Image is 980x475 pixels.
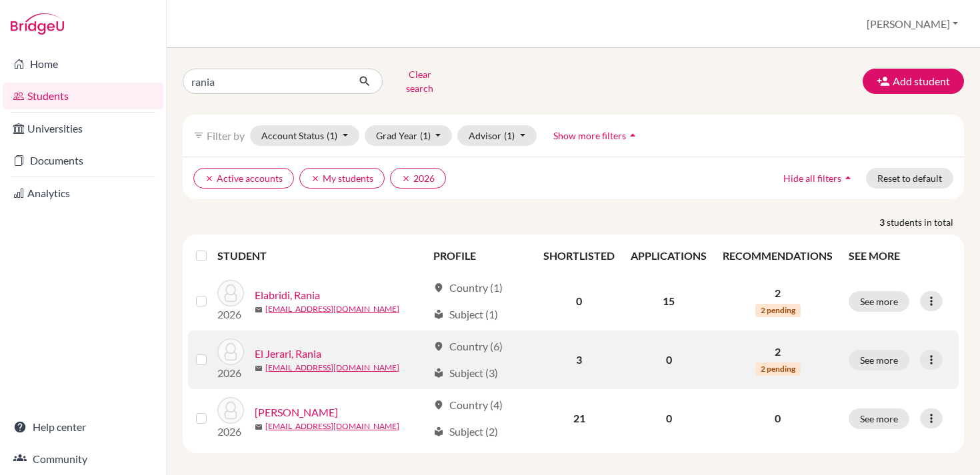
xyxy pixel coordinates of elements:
[255,364,263,372] span: mail
[783,173,841,184] span: Hide all filters
[265,420,399,432] a: [EMAIL_ADDRESS][DOMAIN_NAME]
[623,389,715,448] td: 0
[217,338,244,365] img: El Jerari, Rania
[299,168,385,189] button: clearMy students
[623,330,715,389] td: 0
[755,304,801,317] span: 2 pending
[401,174,411,183] i: clear
[433,280,503,296] div: Country (1)
[433,309,444,320] span: local_library
[183,69,348,94] input: Find student by name...
[433,306,498,322] div: Subject (1)
[217,306,244,322] p: 2026
[11,13,64,35] img: Bridge-U
[535,389,623,448] td: 21
[327,130,337,141] span: (1)
[365,125,453,146] button: Grad Year(1)
[715,240,841,272] th: RECOMMENDATIONS
[3,51,163,77] a: Home
[433,365,498,381] div: Subject (3)
[425,240,536,272] th: PROFILE
[433,397,503,413] div: Country (4)
[879,215,887,229] strong: 3
[433,424,498,440] div: Subject (2)
[255,306,263,314] span: mail
[542,125,651,146] button: Show more filtersarrow_drop_up
[623,240,715,272] th: APPLICATIONS
[217,424,244,440] p: 2026
[250,125,359,146] button: Account Status(1)
[849,291,909,312] button: See more
[255,423,263,431] span: mail
[3,115,163,142] a: Universities
[626,129,639,142] i: arrow_drop_up
[755,362,801,376] span: 2 pending
[265,303,399,315] a: [EMAIL_ADDRESS][DOMAIN_NAME]
[841,171,855,185] i: arrow_drop_up
[193,130,204,141] i: filter_list
[535,330,623,389] td: 3
[311,174,320,183] i: clear
[265,362,399,374] a: [EMAIL_ADDRESS][DOMAIN_NAME]
[863,69,964,94] button: Add student
[255,404,338,420] a: [PERSON_NAME]
[866,168,953,189] button: Reset to default
[535,272,623,330] td: 0
[772,168,866,189] button: Hide all filtersarrow_drop_up
[553,130,626,141] span: Show more filters
[623,272,715,330] td: 15
[433,341,444,352] span: location_on
[433,400,444,410] span: location_on
[3,83,163,109] a: Students
[723,410,833,426] p: 0
[3,414,163,440] a: Help center
[887,215,964,229] span: students in total
[193,168,294,189] button: clearActive accounts
[255,287,320,303] a: Elabridi, Rania
[841,240,959,272] th: SEE MORE
[420,130,431,141] span: (1)
[723,285,833,301] p: 2
[504,130,515,141] span: (1)
[433,338,503,354] div: Country (6)
[383,64,457,99] button: Clear search
[535,240,623,272] th: SHORTLISTED
[433,282,444,293] span: location_on
[217,397,244,424] img: Najem, Rhita Rania
[457,125,537,146] button: Advisor(1)
[723,344,833,360] p: 2
[217,280,244,306] img: Elabridi, Rania
[255,346,321,362] a: El Jerari, Rania
[3,446,163,472] a: Community
[207,129,245,142] span: Filter by
[390,168,446,189] button: clear2026
[433,368,444,378] span: local_library
[3,147,163,174] a: Documents
[217,240,425,272] th: STUDENT
[3,180,163,207] a: Analytics
[217,365,244,381] p: 2026
[433,426,444,437] span: local_library
[849,350,909,370] button: See more
[205,174,214,183] i: clear
[861,11,964,37] button: [PERSON_NAME]
[849,408,909,429] button: See more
